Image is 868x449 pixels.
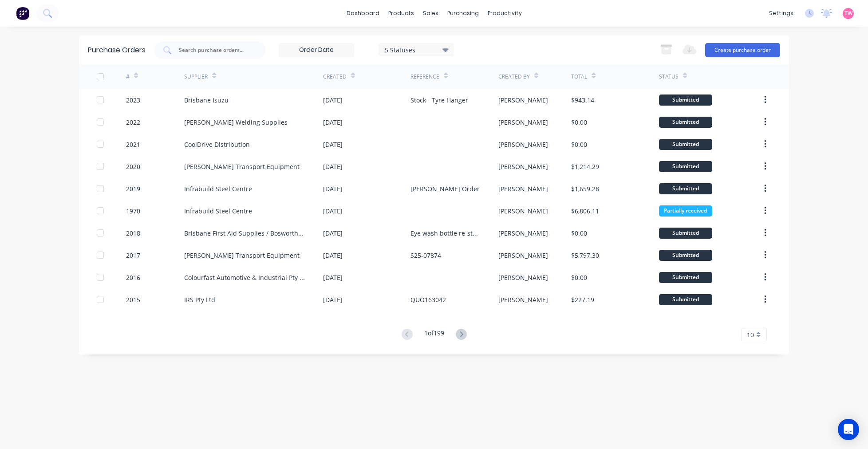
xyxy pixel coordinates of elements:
[410,251,441,260] div: S25-07874
[323,162,343,171] div: [DATE]
[659,117,712,128] div: Submitted
[126,95,140,105] div: 2023
[659,250,712,261] div: Submitted
[178,46,252,55] input: Search purchase orders...
[498,184,548,193] div: [PERSON_NAME]
[659,73,679,81] div: Status
[659,183,712,194] div: Submitted
[498,162,548,171] div: [PERSON_NAME]
[184,140,250,149] div: CoolDrive Distribution
[323,228,343,238] div: [DATE]
[571,162,599,171] div: $1,214.29
[126,73,130,81] div: #
[571,73,587,81] div: Total
[571,228,587,238] div: $0.00
[410,73,439,81] div: Reference
[498,206,548,216] div: [PERSON_NAME]
[126,118,140,127] div: 2022
[126,228,140,238] div: 2018
[385,45,448,54] div: 5 Statuses
[184,273,305,282] div: Colourfast Automotive & Industrial Pty Ltd
[126,251,140,260] div: 2017
[498,273,548,282] div: [PERSON_NAME]
[323,295,343,304] div: [DATE]
[323,273,343,282] div: [DATE]
[498,95,548,105] div: [PERSON_NAME]
[126,295,140,304] div: 2015
[184,118,288,127] div: [PERSON_NAME] Welding Supplies
[747,330,754,339] span: 10
[659,228,712,239] div: Submitted
[384,7,418,20] div: products
[16,7,29,20] img: Factory
[323,206,343,216] div: [DATE]
[659,95,712,106] div: Submitted
[410,95,468,105] div: Stock - Tyre Hanger
[184,295,215,304] div: IRS Pty Ltd
[410,228,480,238] div: Eye wash bottle re-stock
[659,294,712,305] div: Submitted
[323,73,347,81] div: Created
[571,273,587,282] div: $0.00
[418,7,443,20] div: sales
[323,118,343,127] div: [DATE]
[88,45,146,55] div: Purchase Orders
[126,162,140,171] div: 2020
[838,419,859,440] div: Open Intercom Messenger
[323,251,343,260] div: [DATE]
[184,162,300,171] div: [PERSON_NAME] Transport Equipment
[498,140,548,149] div: [PERSON_NAME]
[498,295,548,304] div: [PERSON_NAME]
[659,139,712,150] div: Submitted
[126,206,140,216] div: 1970
[571,295,594,304] div: $227.19
[443,7,483,20] div: purchasing
[498,73,530,81] div: Created By
[126,140,140,149] div: 2021
[184,95,229,105] div: Brisbane Isuzu
[498,118,548,127] div: [PERSON_NAME]
[184,251,300,260] div: [PERSON_NAME] Transport Equipment
[571,251,599,260] div: $5,797.30
[323,184,343,193] div: [DATE]
[571,95,594,105] div: $943.14
[126,184,140,193] div: 2019
[184,184,252,193] div: Infrabuild Steel Centre
[424,328,444,341] div: 1 of 199
[659,272,712,283] div: Submitted
[571,140,587,149] div: $0.00
[571,118,587,127] div: $0.00
[279,43,354,57] input: Order Date
[323,140,343,149] div: [DATE]
[184,228,305,238] div: Brisbane First Aid Supplies / Bosworth Enterprises Pty Ltd
[659,205,712,217] div: Partially received
[410,295,446,304] div: QUO163042
[498,228,548,238] div: [PERSON_NAME]
[844,9,852,17] span: TW
[126,273,140,282] div: 2016
[571,184,599,193] div: $1,659.28
[705,43,780,57] button: Create purchase order
[342,7,384,20] a: dashboard
[659,161,712,172] div: Submitted
[765,7,798,20] div: settings
[571,206,599,216] div: $6,806.11
[410,184,480,193] div: [PERSON_NAME] Order
[323,95,343,105] div: [DATE]
[184,206,252,216] div: Infrabuild Steel Centre
[498,251,548,260] div: [PERSON_NAME]
[184,73,208,81] div: Supplier
[483,7,526,20] div: productivity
